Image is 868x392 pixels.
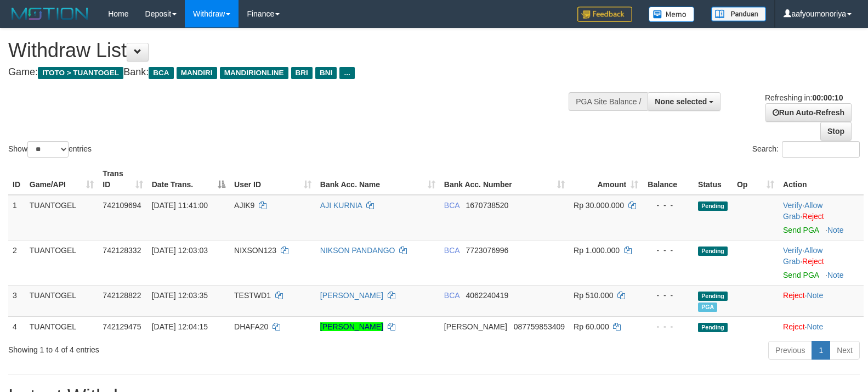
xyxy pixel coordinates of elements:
[779,195,864,240] td: · ·
[783,201,822,221] a: Allow Grab
[807,291,824,300] a: Note
[444,246,459,255] span: BCA
[220,67,288,79] span: MANDIRIONLINE
[444,291,459,300] span: BCA
[655,97,707,106] span: None selected
[783,271,819,279] a: Send PGA
[569,164,643,195] th: Amount: activate to sort column ascending
[733,164,779,195] th: Op: activate to sort column ascending
[8,195,25,240] td: 1
[783,246,822,266] a: Allow Grab
[802,257,824,266] a: Reject
[27,141,69,158] select: Showentries
[234,246,276,255] span: NIXSON123
[577,7,632,22] img: Feedback.jpg
[152,201,208,210] span: [DATE] 11:41:00
[649,7,695,22] img: Button%20Memo.svg
[830,341,860,360] a: Next
[466,291,509,300] span: Copy 4062240419 to clipboard
[807,322,824,331] a: Note
[177,67,217,79] span: MANDIRI
[98,164,147,195] th: Trans ID: activate to sort column ascending
[8,141,92,158] label: Show entries
[569,92,648,111] div: PGA Site Balance /
[574,246,620,255] span: Rp 1.000.000
[316,164,440,195] th: Bank Acc. Name: activate to sort column ascending
[147,164,230,195] th: Date Trans.: activate to sort column descending
[711,7,766,21] img: panduan.png
[765,103,852,122] a: Run Auto-Refresh
[643,164,694,195] th: Balance
[25,240,99,285] td: TUANTOGEL
[698,323,728,332] span: Pending
[765,93,843,102] span: Refreshing in:
[8,40,568,61] h1: Withdraw List
[466,246,509,255] span: Copy 7723076996 to clipboard
[339,67,354,79] span: ...
[8,316,25,337] td: 4
[698,247,728,256] span: Pending
[8,5,92,22] img: MOTION_logo.png
[827,271,844,279] a: Note
[8,164,25,195] th: ID
[315,67,337,79] span: BNI
[783,201,822,221] span: ·
[574,201,624,210] span: Rp 30.000.000
[783,322,805,331] a: Reject
[8,285,25,316] td: 3
[466,201,509,210] span: Copy 1670738520 to clipboard
[152,246,208,255] span: [DATE] 12:03:03
[647,321,689,332] div: - - -
[698,201,728,211] span: Pending
[647,245,689,256] div: - - -
[8,340,354,355] div: Showing 1 to 4 of 4 entries
[320,291,383,300] a: [PERSON_NAME]
[783,246,802,255] a: Verify
[514,322,565,331] span: Copy 087759853409 to clipboard
[8,240,25,285] td: 2
[779,164,864,195] th: Action
[782,141,860,158] input: Search:
[320,246,395,255] a: NIKSON PANDANGO
[103,246,141,255] span: 742128332
[103,201,141,210] span: 742109694
[291,67,313,79] span: BRI
[648,92,721,111] button: None selected
[768,341,812,360] a: Previous
[698,292,728,301] span: Pending
[234,322,268,331] span: DHAFA20
[783,291,805,300] a: Reject
[25,164,99,195] th: Game/API: activate to sort column ascending
[752,141,860,158] label: Search:
[812,341,830,360] a: 1
[440,164,569,195] th: Bank Acc. Number: activate to sort column ascending
[25,195,99,240] td: TUANTOGEL
[698,303,717,312] span: Marked by aafGavi
[152,291,208,300] span: [DATE] 12:03:35
[444,201,459,210] span: BCA
[647,290,689,301] div: - - -
[25,316,99,337] td: TUANTOGEL
[574,322,609,331] span: Rp 60.000
[779,240,864,285] td: · ·
[802,212,824,221] a: Reject
[647,200,689,211] div: - - -
[234,201,254,210] span: AJIK9
[574,291,613,300] span: Rp 510.000
[820,122,852,141] a: Stop
[25,285,99,316] td: TUANTOGEL
[779,285,864,316] td: ·
[444,322,507,331] span: [PERSON_NAME]
[783,246,822,266] span: ·
[783,226,819,234] a: Send PGA
[320,322,383,331] a: [PERSON_NAME]
[103,322,141,331] span: 742129475
[812,93,843,102] strong: 00:00:10
[230,164,316,195] th: User ID: activate to sort column ascending
[783,201,802,210] a: Verify
[103,291,141,300] span: 742128822
[149,67,173,79] span: BCA
[234,291,271,300] span: TESTWD1
[38,67,123,79] span: ITOTO > TUANTOGEL
[694,164,733,195] th: Status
